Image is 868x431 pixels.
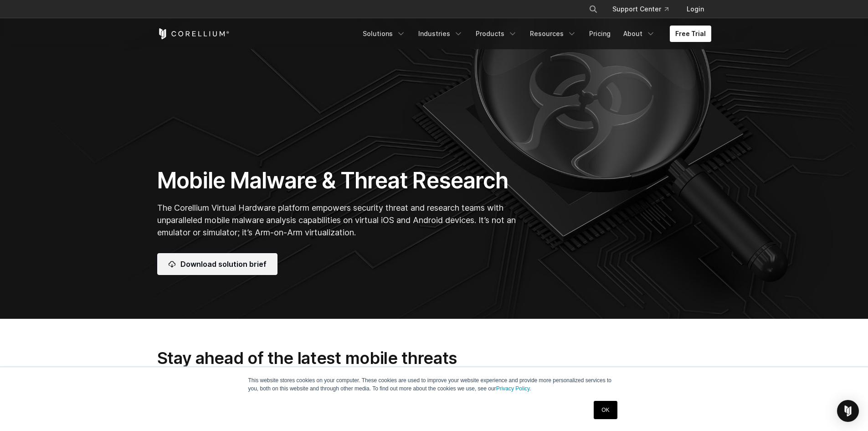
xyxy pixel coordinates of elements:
[413,26,468,42] a: Industries
[670,26,711,42] a: Free Trial
[584,26,616,42] a: Pricing
[585,1,601,17] button: Search
[157,348,520,368] h2: Stay ahead of the latest mobile threats
[605,1,676,17] a: Support Center
[157,253,277,275] a: Download solution brief
[157,28,230,39] a: Corellium Home
[470,26,523,42] a: Products
[357,26,411,42] a: Solutions
[594,401,617,419] a: OK
[618,26,661,42] a: About
[157,167,520,194] h1: Mobile Malware & Threat Research
[837,400,859,422] div: Open Intercom Messenger
[679,1,711,17] a: Login
[578,1,711,17] div: Navigation Menu
[357,26,711,42] div: Navigation Menu
[524,26,582,42] a: Resources
[157,203,516,237] span: The Corellium Virtual Hardware platform empowers security threat and research teams with unparall...
[496,385,531,392] a: Privacy Policy.
[248,376,620,393] p: This website stores cookies on your computer. These cookies are used to improve your website expe...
